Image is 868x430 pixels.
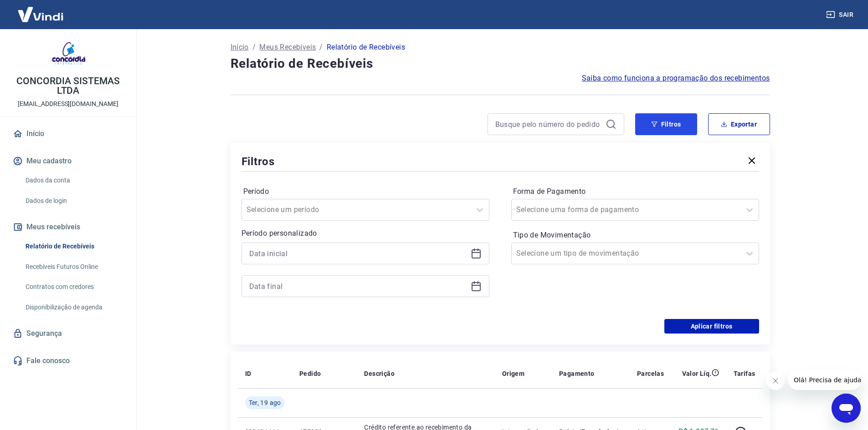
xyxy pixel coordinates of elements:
[824,6,857,23] button: Sair
[22,278,125,296] a: Contratos com credores
[327,42,405,53] p: Relatório de Recebíveis
[22,171,125,190] a: Dados da conta
[259,42,316,53] a: Meus Recebíveis
[11,124,125,144] a: Início
[22,298,125,317] a: Disponibilização de agenda
[231,42,249,53] a: Início
[50,36,87,73] img: a68c8fd8-fab5-48c0-8bd6-9edace40e89e.jpeg
[637,369,664,378] p: Parcelas
[319,42,323,53] p: /
[495,117,602,131] input: Busque pelo número do pedido
[249,247,467,260] input: Data inicial
[231,55,770,73] h4: Relatório de Recebíveis
[22,192,125,210] a: Dados de login
[7,76,129,96] p: CONCORDIA SISTEMAS LTDA
[788,370,861,390] iframe: Mensagem da empresa
[22,237,125,256] a: Relatório de Recebíveis
[241,228,489,239] p: Período personalizado
[11,151,125,171] button: Meu cadastro
[502,369,524,378] p: Origem
[11,0,70,28] img: Vindi
[513,230,757,241] label: Tipo de Movimentação
[18,99,118,109] p: [EMAIL_ADDRESS][DOMAIN_NAME]
[22,258,125,276] a: Recebíveis Futuros Online
[766,372,785,390] iframe: Fechar mensagem
[513,186,757,197] label: Forma de Pagamento
[635,113,697,135] button: Filtros
[241,154,275,169] h5: Filtros
[252,42,256,53] p: /
[249,279,467,293] input: Data final
[734,369,755,378] p: Tarifas
[11,324,125,344] a: Segurança
[664,319,759,334] button: Aplicar filtros
[11,217,125,237] button: Meus recebíveis
[243,186,488,197] label: Período
[5,6,77,14] span: Olá! Precisa de ajuda?
[11,351,125,371] a: Fale conosco
[245,369,252,378] p: ID
[682,369,712,378] p: Valor Líq.
[364,369,395,378] p: Descrição
[832,394,861,423] iframe: Botão para abrir a janela de mensagens
[582,73,770,84] a: Saiba como funciona a programação dos recebimentos
[559,369,595,378] p: Pagamento
[249,398,281,407] span: Ter, 19 ago
[708,113,770,135] button: Exportar
[299,369,321,378] p: Pedido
